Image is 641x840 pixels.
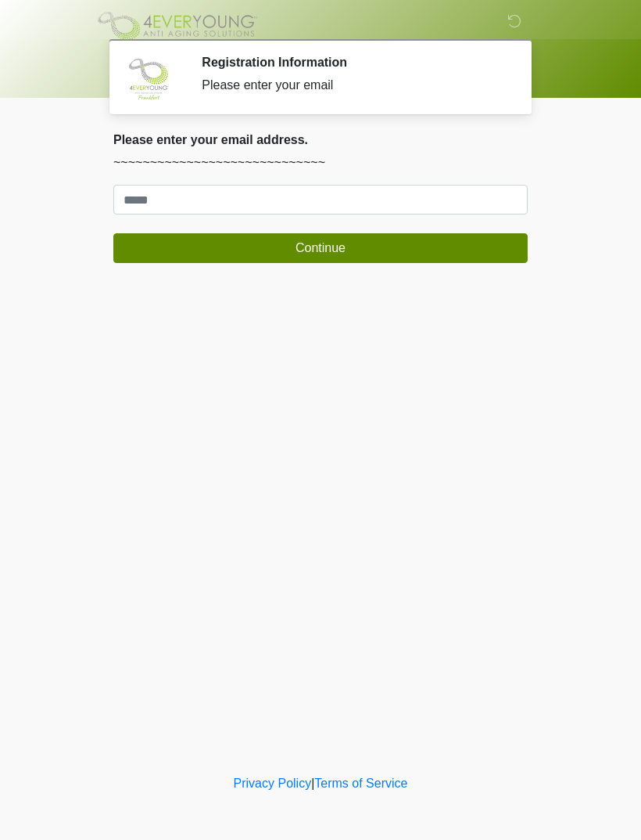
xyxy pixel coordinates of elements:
a: Terms of Service [314,777,407,790]
div: Please enter your email [202,76,504,95]
img: 4Ever Young Frankfort Logo [98,12,257,40]
a: Privacy Policy [234,777,312,790]
img: Agent Avatar [125,55,172,102]
button: Continue [113,233,528,263]
p: ~~~~~~~~~~~~~~~~~~~~~~~~~~~~~ [113,153,528,172]
h2: Registration Information [202,55,504,70]
h2: Please enter your email address. [113,132,528,147]
a: | [311,777,314,790]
